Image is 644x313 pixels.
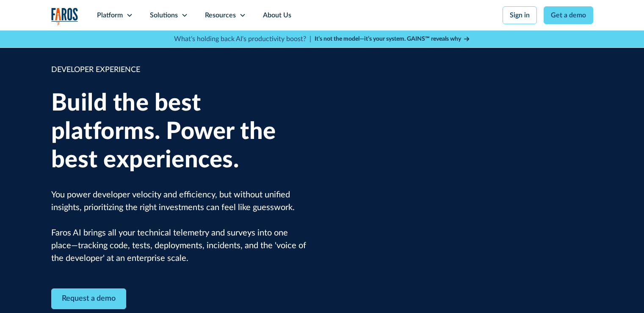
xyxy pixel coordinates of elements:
div: Solutions [150,10,178,20]
img: Logo of the analytics and reporting company Faros. [51,8,78,25]
a: Get a demo [544,6,593,24]
a: Contact Modal [51,288,126,309]
p: What's holding back AI's productivity boost? | [174,34,311,44]
a: Sign in [503,6,537,24]
h1: Build the best platforms. Power the best experiences. [51,89,310,175]
div: Resources [205,10,236,20]
div: Platform [97,10,123,20]
p: You power developer velocity and efficiency, but without unified insights, prioritizing the right... [51,188,310,265]
a: It’s not the model—it’s your system. GAINS™ reveals why [315,35,470,44]
a: home [51,8,78,25]
div: DEVELOPER EXPERIENCE [51,64,310,76]
strong: It’s not the model—it’s your system. GAINS™ reveals why [315,36,461,42]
